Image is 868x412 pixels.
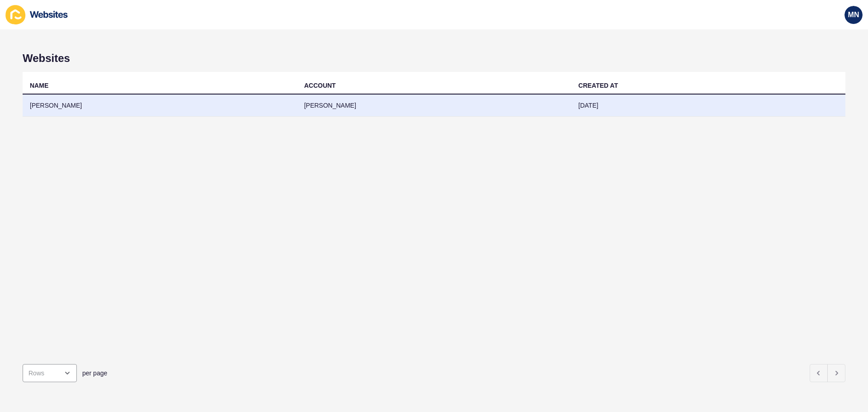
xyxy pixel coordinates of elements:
div: NAME [30,81,48,90]
div: CREATED AT [578,81,618,90]
h1: Websites [23,52,845,65]
span: per page [82,369,107,378]
td: [PERSON_NAME] [297,95,571,117]
div: ACCOUNT [304,81,336,90]
td: [PERSON_NAME] [23,95,297,117]
span: MN [848,10,859,19]
div: open menu [23,364,77,382]
td: [DATE] [571,95,845,117]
